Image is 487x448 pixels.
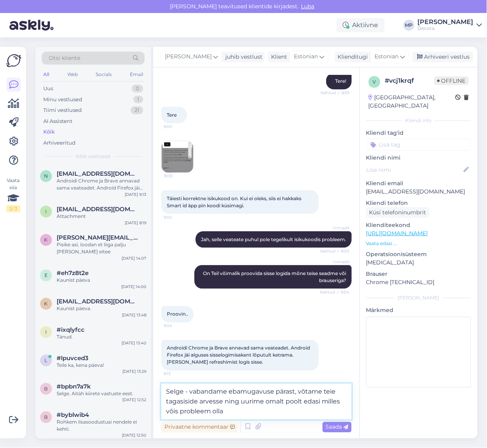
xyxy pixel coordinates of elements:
[413,52,473,62] div: Arhiveeri vestlus
[164,173,194,179] span: 9:00
[43,96,82,104] div: Minu vestlused
[320,259,349,265] span: UrmasN
[326,424,349,431] span: Saada
[76,153,111,160] span: Kõik vestlused
[43,106,82,114] div: Tiimi vestlused
[366,294,471,301] div: [PERSON_NAME]
[131,106,143,114] div: 21
[57,390,146,397] div: Selge. Aitäh kiirete vastuste eest.
[165,52,212,61] span: [PERSON_NAME]
[335,78,346,84] span: Tere!
[418,19,474,25] div: [PERSON_NAME]
[44,237,48,243] span: k
[222,53,262,61] div: juhib vestlust
[366,270,471,278] p: Brauser
[125,220,146,226] div: [DATE] 8:19
[161,422,238,433] div: Privaatne kommentaar
[320,248,349,254] span: Nähtud ✓ 9:03
[57,170,138,177] span: nils.austa@gmail.com
[122,369,146,375] div: [DATE] 13:29
[125,191,146,197] div: [DATE] 9:13
[434,76,469,85] span: Offline
[366,240,471,247] p: Vaata edasi ...
[57,177,146,191] div: Androidi Chrome ja Brave annavad sama veateadet. Android Firefox jäi alguses sisselogimisakent lõ...
[366,250,471,258] p: Operatsioonisüsteem
[320,225,349,231] span: UrmasN
[164,371,193,377] span: 9:13
[57,333,146,340] div: Tänud.
[45,357,48,363] span: l
[366,258,471,267] p: [MEDICAL_DATA]
[45,208,47,214] span: i
[57,270,89,277] span: #eh7z8t2e
[335,53,368,61] div: Klienditugi
[57,241,146,255] div: Pisike asi, loodan et liiga palju [PERSON_NAME] eitee
[164,214,193,220] span: 9:02
[44,272,48,278] span: e
[57,383,91,390] span: #bpbn7a7k
[43,117,72,125] div: AI Assistent
[42,69,51,80] div: All
[404,20,415,31] div: MP
[294,52,318,61] span: Estonian
[203,270,347,283] span: On Teil võimalik proovida sisse logida mõne teise seadme või brauseriga?
[128,69,145,80] div: Email
[44,414,48,420] span: b
[367,165,462,174] input: Lisa nimi
[57,206,138,213] span: info@ixander.eu
[369,93,456,110] div: [GEOGRAPHIC_DATA], [GEOGRAPHIC_DATA]
[43,85,53,93] div: Uus
[320,90,349,96] span: Nähtud ✓ 8:59
[122,433,146,439] div: [DATE] 12:50
[6,177,20,212] div: Vaata siia
[167,311,188,317] span: Proovin..
[57,298,138,305] span: Kertu8725@gmail.com
[164,124,193,130] span: 9:00
[366,306,471,314] p: Märkmed
[418,19,482,32] a: [PERSON_NAME]Decora
[373,79,376,85] span: v
[337,18,385,32] div: Aktiivne
[44,173,48,179] span: n
[366,207,430,218] div: Küsi telefoninumbrit
[44,301,48,307] span: K
[43,139,76,147] div: Arhiveeritud
[57,411,89,418] span: #byblwib4
[66,69,79,80] div: Web
[167,112,177,118] span: Tere
[122,340,146,346] div: [DATE] 13:40
[57,355,89,362] span: #lpuvced3
[268,53,287,61] div: Klient
[162,141,193,173] img: Attachment
[366,179,471,188] p: Kliendi email
[57,213,146,220] div: Attachment
[49,54,80,62] span: Otsi kliente
[366,199,471,207] p: Kliendi telefon
[366,154,471,162] p: Kliendi nimi
[122,397,146,403] div: [DATE] 12:52
[366,139,471,151] input: Lisa tag
[6,205,20,212] div: 2 / 3
[366,221,471,229] p: Klienditeekond
[366,188,471,196] p: [EMAIL_ADDRESS][DOMAIN_NAME]
[366,129,471,137] p: Kliendi tag'id
[133,96,143,104] div: 1
[161,384,352,420] textarea: Selge - vabandame ebamugavuse pärast, võtame teie tagasiside arvesse ning uurime omalt poolt edas...
[201,236,346,242] span: Jah, selle veateate puhul pole tegelikult isikukoodis probleem.
[122,312,146,318] div: [DATE] 13:48
[57,234,138,241] span: kaspar.raasman@gmail.com
[366,117,471,124] div: Kliendi info
[366,230,428,237] a: [URL][DOMAIN_NAME]
[57,326,85,333] span: #ixqlyfcc
[320,289,349,295] span: Nähtud ✓ 9:04
[45,329,47,335] span: i
[121,284,146,290] div: [DATE] 14:00
[94,69,113,80] div: Socials
[299,3,317,10] span: Luba
[132,85,143,93] div: 0
[164,323,193,329] span: 9:04
[418,25,474,32] div: Decora
[57,362,146,369] div: Teile ka, kena päeva!
[167,195,303,208] span: Täiesti korrektne isikukood on. Kui ei oleks, siis ei hakkaks Smart id äpp pin koodi küsimagi.
[6,53,21,68] img: Askly Logo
